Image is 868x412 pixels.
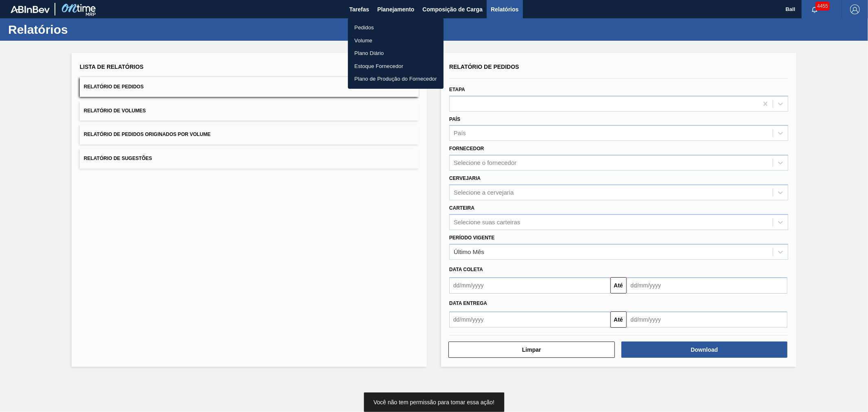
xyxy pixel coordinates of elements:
[348,34,444,47] a: Volume
[348,47,444,60] a: Plano Diário
[348,72,444,85] a: Plano de Produção do Fornecedor
[348,21,444,34] a: Pedidos
[348,60,444,73] a: Estoque Fornecedor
